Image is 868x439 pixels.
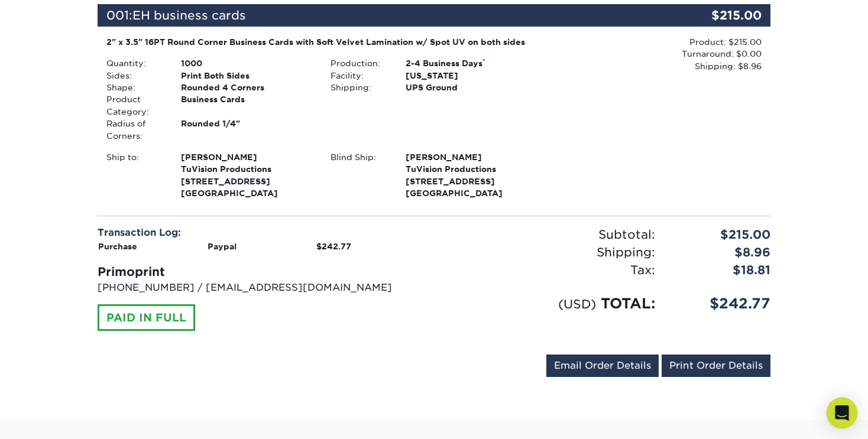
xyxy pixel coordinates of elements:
[98,4,658,27] div: 001:
[181,175,313,187] span: [STREET_ADDRESS]
[98,70,172,82] div: Sides:
[322,70,396,82] div: Facility:
[546,355,659,377] a: Email Order Details
[98,226,425,240] div: Transaction Log:
[827,398,858,429] div: Open Intercom Messenger
[664,293,779,314] div: $242.77
[662,355,770,377] a: Print Order Details
[3,403,101,435] iframe: Google Customer Reviews
[406,163,537,175] span: TuVision Productions
[322,151,396,200] div: Blind Ship:
[181,151,313,163] span: [PERSON_NAME]
[172,70,322,82] div: Print Both Sides
[98,93,172,118] div: Product Category:
[172,82,322,93] div: Rounded 4 Corners
[181,163,313,175] span: TuVision Productions
[434,261,664,279] div: Tax:
[558,297,596,311] small: (USD)
[397,70,546,82] div: [US_STATE]
[106,36,537,48] div: 2" x 3.5" 16PT Round Corner Business Cards with Soft Velvet Lamination w/ Spot UV on both sides
[397,82,546,93] div: UPS Ground
[172,118,322,142] div: Rounded 1/4"
[546,36,762,72] div: Product: $215.00 Turnaround: $0.00 Shipping: $8.96
[601,295,655,312] span: TOTAL:
[406,151,537,198] strong: [GEOGRAPHIC_DATA]
[397,57,546,69] div: 2-4 Business Days
[664,261,779,279] div: $18.81
[434,243,664,261] div: Shipping:
[172,93,322,118] div: Business Cards
[98,151,172,200] div: Ship to:
[132,8,246,22] span: EH business cards
[664,226,779,243] div: $215.00
[98,82,172,93] div: Shape:
[664,243,779,261] div: $8.96
[434,226,664,243] div: Subtotal:
[316,242,351,251] strong: $242.77
[208,242,237,251] strong: Paypal
[181,151,313,198] strong: [GEOGRAPHIC_DATA]
[98,118,172,142] div: Radius of Corners:
[658,4,770,27] div: $215.00
[322,82,396,93] div: Shipping:
[98,304,195,331] div: PAID IN FULL
[172,57,322,69] div: 1000
[406,175,537,187] span: [STREET_ADDRESS]
[98,281,425,295] p: [PHONE_NUMBER] / [EMAIL_ADDRESS][DOMAIN_NAME]
[322,57,396,69] div: Production:
[98,57,172,69] div: Quantity:
[406,151,537,163] span: [PERSON_NAME]
[98,263,425,281] div: Primoprint
[98,242,137,251] strong: Purchase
